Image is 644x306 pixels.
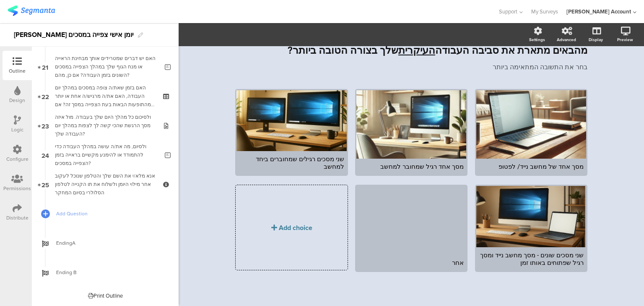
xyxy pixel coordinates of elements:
[34,258,177,287] a: Ending B
[42,150,49,160] span: 24
[34,170,177,199] a: 25 אנא מלא/י את השם שלך והטלפון שנוכל לעקוב אחר מילוי היומן ולשלוח את תו הקנייה לטלפון הסלולרי בס...
[55,142,158,167] div: ולסיום, מה את/ה עושה במהלך העבודה כדי להתמודד או להימנע מקשיים בראייה בזמן הצפייה במסכים?
[34,140,177,170] a: 24 ולסיום, מה את/ה עושה במהלך העבודה כדי להתמודד או להימנע מקשיים בראייה בזמן הצפייה במסכים?
[42,121,49,130] span: 23
[9,97,25,104] div: Design
[3,185,31,192] div: Permissions
[42,92,49,101] span: 22
[499,8,517,16] span: Support
[279,223,312,233] div: Add choice
[398,44,435,56] u: העיקרית
[6,155,29,163] div: Configure
[617,37,633,43] div: Preview
[34,52,177,81] a: 21 האם יש דברים שמטרידים אותך מבחינת הראייה או מנח הגוף שלך במהלך הצפייה במסכים השונים בזמן העבוד...
[235,185,348,270] button: Add choice
[42,180,49,189] span: 25
[589,37,603,43] div: Display
[34,111,177,140] a: 23 ולסיכום כל מהלך היום שלך בעבודה. מול איזה מסך הרגשת שהכי קשה לך לצפות במהלך יום העבודה שלך?
[8,5,55,16] img: segmanta logo
[55,113,155,138] div: ולסיכום כל מהלך היום שלך בעבודה. מול איזה מסך הרגשת שהכי קשה לך לצפות במהלך יום העבודה שלך?
[56,268,164,277] span: Ending B
[56,209,164,218] span: Add Question
[479,251,584,267] div: שני מסכים שונים - מסך מחשב נייד ומסך רגיל שפתוחים באותו זמן
[9,67,26,75] div: Outline
[55,54,158,79] div: האם יש דברים שמטרידים אותך מבחינת הראייה או מנח הגוף שלך במהלך הצפייה במסכים השונים בזמן העבודה? ...
[557,37,576,43] div: Advanced
[529,37,545,43] div: Settings
[6,214,29,222] div: Distribute
[34,81,177,111] a: 22 האם בזמן שאת/ה צופה במסכים במהלך יום העבודה, האם את/ה מרגיש/ה אחת או יותר מהתופעות הבאות בעת ה...
[55,84,155,109] div: האם בזמן שאת/ה צופה במסכים במהלך יום העבודה, האם את/ה מרגיש/ה אחת או יותר מהתופעות הבאות בעת הצפי...
[14,28,134,42] div: [PERSON_NAME] יומן אישי צפייה במסכים
[55,172,155,197] div: אנא מלא/י את השם שלך והטלפון שנוכל לעקוב אחר מילוי היומן ולשלוח את תו הקנייה לטלפון הסלולרי בסיום...
[566,8,631,16] div: [PERSON_NAME] Account
[239,155,344,170] div: שני מסכים רגילים שמחוברים ביחד למחשב
[56,239,164,247] span: EndingA
[359,163,464,170] div: מסך אחד רגיל שמחובר למחשב
[88,292,123,300] div: Print Outline
[479,163,584,170] div: מסך אחד של מחשב נייד/ לפטופ
[235,63,587,71] p: בחר את התשובה המתאימה ביותר
[11,126,23,133] div: Logic
[359,259,464,267] div: אחר
[34,228,177,258] a: EndingA
[42,62,48,71] span: 21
